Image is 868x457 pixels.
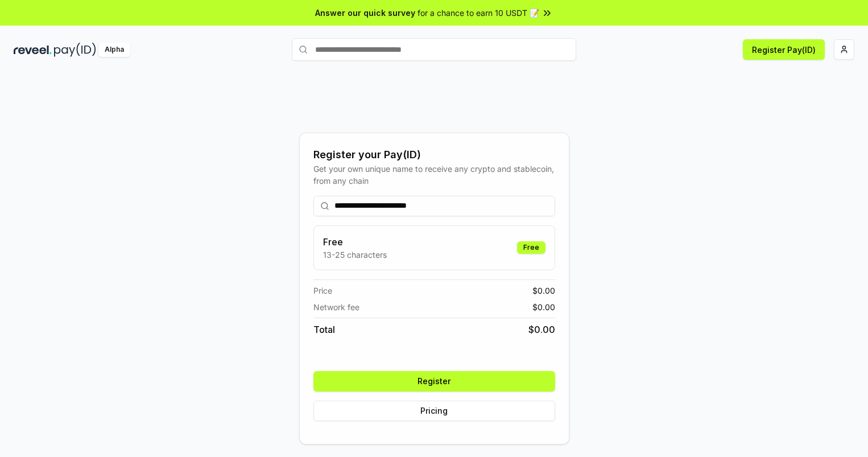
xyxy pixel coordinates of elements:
[98,43,130,57] div: Alpha
[532,285,555,297] span: $ 0.00
[743,39,825,60] button: Register Pay(ID)
[54,43,96,57] img: pay_id
[323,249,387,261] p: 13-25 characters
[313,147,555,163] div: Register your Pay(ID)
[313,371,555,392] button: Register
[517,241,545,254] div: Free
[313,323,335,336] span: Total
[528,323,555,336] span: $ 0.00
[313,285,332,297] span: Price
[313,301,359,313] span: Network fee
[418,7,539,19] span: for a chance to earn 10 USDT 📝
[313,163,555,187] div: Get your own unique name to receive any crypto and stablecoin, from any chain
[315,7,415,19] span: Answer our quick survey
[323,235,387,249] h3: Free
[14,43,52,57] img: reveel_dark
[532,301,555,313] span: $ 0.00
[313,401,555,421] button: Pricing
